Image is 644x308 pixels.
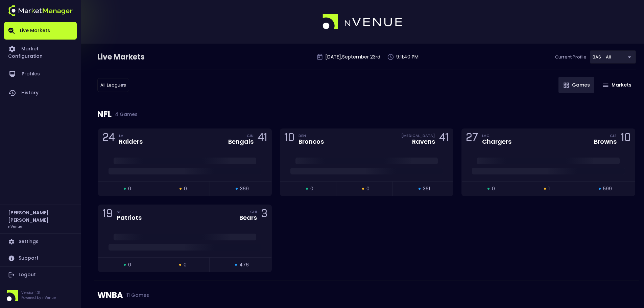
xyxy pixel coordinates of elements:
[4,250,77,266] a: Support
[603,84,609,87] img: gameIcon
[247,133,254,138] div: CIN
[8,5,73,16] img: logo
[603,185,612,192] span: 599
[412,139,435,145] div: Ravens
[610,133,617,138] div: CLE
[299,139,324,145] div: Broncos
[466,133,478,145] div: 27
[250,209,257,214] div: CHI
[558,77,594,93] button: Games
[590,50,636,64] div: BAS - All
[8,209,73,224] h2: [PERSON_NAME] [PERSON_NAME]
[4,84,77,102] a: History
[117,209,142,214] div: NE
[228,139,254,145] div: Bengals
[21,290,56,295] p: Version 1.31
[97,78,129,92] div: BAS - All
[4,290,77,301] div: Version 1.31Powered by nVenue
[123,292,149,298] span: 11 Games
[8,224,22,229] h3: nVenue
[492,185,495,192] span: 0
[396,53,419,61] p: 9:11:40 PM
[482,139,511,145] div: Chargers
[299,133,324,138] div: DEN
[184,185,187,192] span: 0
[401,133,435,138] div: [MEDICAL_DATA]
[239,215,257,221] div: Bears
[439,133,449,145] div: 41
[325,53,380,61] p: [DATE] , September 23 rd
[548,185,550,192] span: 1
[97,100,636,128] div: NFL
[21,295,56,300] p: Powered by nVenue
[423,185,430,192] span: 361
[555,54,587,61] p: Current Profile
[119,139,143,145] div: Raiders
[482,133,511,138] div: LAC
[261,209,267,221] div: 3
[102,133,115,145] div: 24
[240,185,249,192] span: 369
[4,65,77,84] a: Profiles
[258,133,267,145] div: 41
[97,52,180,63] div: Live Markets
[621,133,631,145] div: 10
[128,261,131,268] span: 0
[119,133,143,138] div: LV
[594,139,617,145] div: Browns
[4,22,77,40] a: Live Markets
[239,261,249,268] span: 476
[4,40,77,65] a: Market Configuration
[598,77,636,93] button: Markets
[323,14,403,30] img: logo
[117,215,142,221] div: Patriots
[4,234,77,250] a: Settings
[184,261,187,268] span: 0
[564,82,569,88] img: gameIcon
[102,209,113,221] div: 19
[310,185,313,192] span: 0
[128,185,131,192] span: 0
[366,185,369,192] span: 0
[4,267,77,283] a: Logout
[284,133,294,145] div: 10
[112,112,138,117] span: 4 Games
